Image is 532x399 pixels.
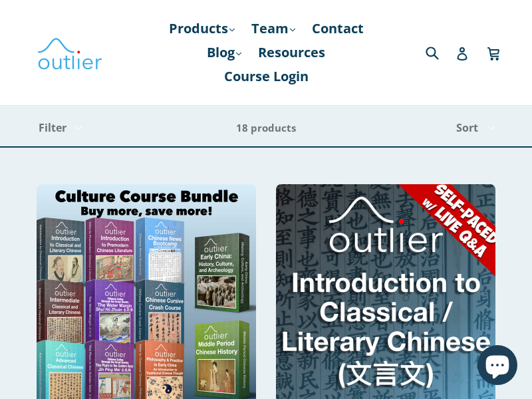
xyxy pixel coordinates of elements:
[422,39,459,66] input: Search
[200,41,248,65] a: Blog
[162,17,241,41] a: Products
[37,33,103,72] img: Outlier Linguistics
[473,345,521,388] inbox-online-store-chat: Shopify online store chat
[305,17,370,41] a: Contact
[217,65,315,88] a: Course Login
[245,17,302,41] a: Team
[251,41,332,65] a: Resources
[236,121,296,134] span: 18 products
